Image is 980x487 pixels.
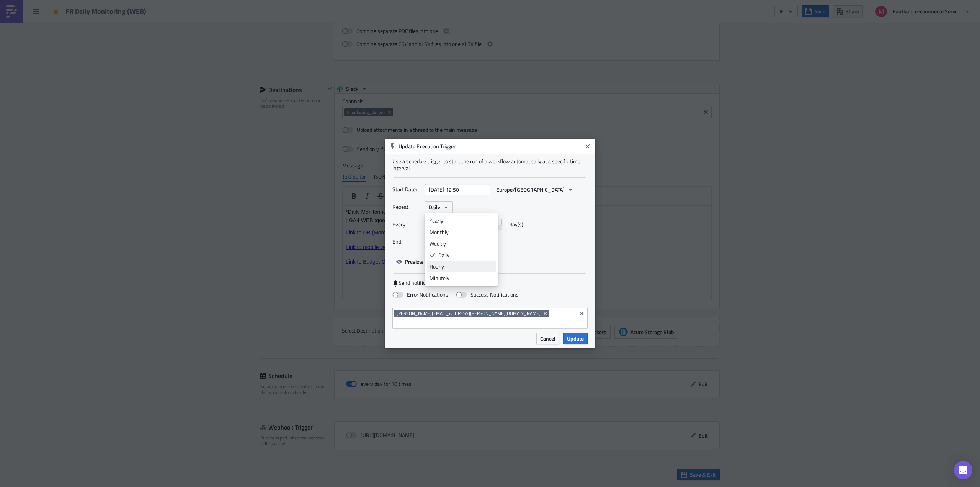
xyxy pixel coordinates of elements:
[496,185,565,193] span: Europe/[GEOGRAPHIC_DATA]
[582,141,593,152] button: Close
[3,53,78,59] a: Link to Budget Check FR (GA4)
[954,461,972,479] div: Open Intercom Messenger
[542,310,549,317] button: Remove Tag
[430,228,493,236] div: Monthly
[397,310,541,316] span: [PERSON_NAME][EMAIL_ADDRESS][PERSON_NAME][DOMAIN_NAME]
[399,143,582,150] h6: Update Execution Trigger
[392,279,588,287] label: Send notification after scheduled run
[3,3,366,59] body: Rich Text Area. Press ALT-0 for help.
[392,291,448,298] label: Error Notifications
[430,217,493,225] div: Yearly
[430,274,493,282] div: Minutely
[492,184,577,195] button: Europe/[GEOGRAPHIC_DATA]
[438,251,493,259] div: Daily
[429,203,440,211] span: Daily
[392,184,421,195] label: Start Date:
[3,3,366,9] p: *Daily Monitoring FR* :flag-fr:
[392,236,421,248] label: End:
[430,240,493,248] div: Weekly
[425,184,490,195] input: YYYY-MM-DD HH:mm
[425,201,453,213] button: Daily
[536,333,559,344] button: Cancel
[567,335,584,343] span: Update
[405,257,472,266] span: Preview next scheduled runs
[392,219,421,230] label: Every
[456,291,519,298] label: Success Notifications
[392,201,421,213] label: Repeat:
[540,335,555,343] span: Cancel
[392,256,476,267] button: Preview next scheduled runs
[3,38,126,44] a: Link to mobile version of the DB (for mobile phones)
[563,333,588,344] button: Update
[430,263,493,271] div: Hourly
[3,24,240,30] a: Link to DB (More interactive: Choose the reporting date, change between WoW or DoD comparison)
[392,158,588,172] div: Use a schedule trigger to start the run of a workflow automatically at a specific time interval.
[510,219,523,230] span: day(s)
[3,11,77,18] span: [ GA4 WEB :google-analytics: ]
[577,309,586,318] button: Clear selected items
